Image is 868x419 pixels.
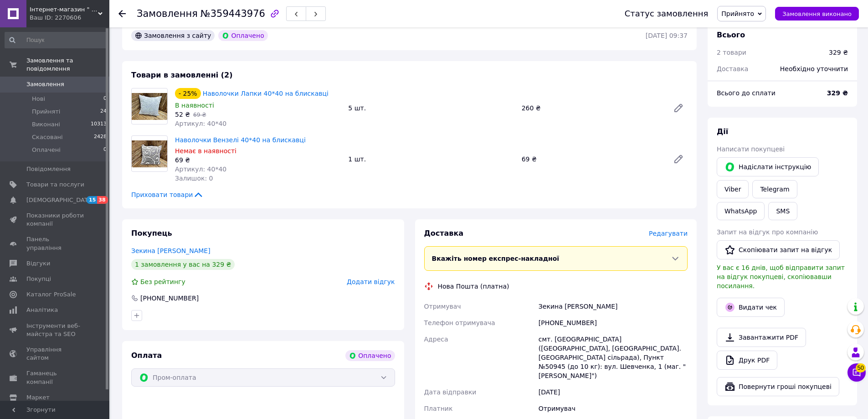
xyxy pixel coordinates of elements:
[344,102,518,114] div: 5 шт.
[717,264,845,290] span: У вас є 16 днів, щоб відправити запит на відгук покупцеві, скопіювавши посилання.
[137,8,198,19] span: Замовлення
[203,90,329,97] a: Наволочки Лапки 40*40 на блискавці
[32,146,61,154] span: Оплачені
[717,49,746,56] span: 2 товари
[537,384,689,400] div: [DATE]
[131,351,162,360] span: Оплата
[26,393,50,402] span: Маркет
[721,10,754,17] span: Прийнято
[139,294,200,303] div: [PHONE_NUMBER]
[669,99,688,117] a: Редагувати
[717,127,728,136] span: Дії
[717,228,818,236] span: Запит на відгук про компанію
[30,5,98,14] span: Інтернет-магазин " TET @ TET"
[856,363,866,372] span: 50
[175,155,341,165] div: 69 ₴
[175,102,214,109] span: В наявності
[26,196,94,204] span: [DEMOGRAPHIC_DATA]
[347,278,395,285] span: Додати відгук
[717,240,840,259] button: Скопіювати запит на відгук
[518,153,666,166] div: 69 ₴
[717,202,765,220] a: WhatsApp
[537,298,689,315] div: Зекина [PERSON_NAME]
[717,298,785,317] button: Видати чек
[424,388,477,396] span: Дата відправки
[717,31,745,39] span: Всього
[717,351,777,370] a: Друк PDF
[193,112,206,118] span: 69 ₴
[345,350,395,361] div: Оплачено
[424,229,464,238] span: Доставка
[132,140,167,167] img: Наволочки Вензелі 40*40 на блискавці
[175,88,201,99] div: - 25%
[782,10,852,17] span: Замовлення виконано
[26,275,51,283] span: Покупці
[5,32,108,48] input: Пошук
[768,202,797,220] button: SMS
[26,346,84,362] span: Управління сайтом
[26,369,84,386] span: Гаманець компанії
[26,212,84,228] span: Показники роботи компанії
[91,120,107,129] span: 10313
[118,9,126,18] div: Повернутися назад
[827,89,848,97] b: 329 ₴
[30,14,109,22] div: Ваш ID: 2270606
[649,230,688,237] span: Редагувати
[518,102,666,114] div: 260 ₴
[103,95,107,103] span: 0
[424,336,448,343] span: Адреса
[26,80,64,88] span: Замовлення
[131,229,172,238] span: Покупець
[775,59,853,79] div: Необхідно уточнити
[717,377,839,396] button: Повернути гроші покупцеві
[32,108,60,116] span: Прийняті
[669,150,688,168] a: Редагувати
[424,319,495,326] span: Телефон отримувача
[717,145,785,153] span: Написати покупцеві
[97,196,108,204] span: 38
[132,93,167,120] img: Наволочки Лапки 40*40 на блискавці
[32,133,63,141] span: Скасовані
[424,405,453,412] span: Платник
[131,247,211,254] a: Зекина [PERSON_NAME]
[100,108,107,116] span: 24
[717,65,748,72] span: Доставка
[218,30,267,41] div: Оплачено
[537,315,689,331] div: [PHONE_NUMBER]
[717,328,806,347] a: Завантажити PDF
[432,255,560,262] span: Вкажіть номер експрес-накладної
[26,235,84,252] span: Панель управління
[103,146,107,154] span: 0
[752,180,797,198] a: Telegram
[436,282,512,291] div: Нова Пошта (платна)
[26,57,109,73] span: Замовлення та повідомлення
[32,120,60,129] span: Виконані
[829,48,848,57] div: 329 ₴
[717,157,819,176] button: Надіслати інструкцію
[131,30,215,41] div: Замовлення з сайту
[131,71,233,79] span: Товари в замовленні (2)
[717,180,749,198] a: Viber
[175,175,213,182] span: Залишок: 0
[424,303,461,310] span: Отримувач
[26,181,84,189] span: Товари та послуги
[140,278,185,285] span: Без рейтингу
[32,95,45,103] span: Нові
[625,9,709,18] div: Статус замовлення
[175,136,306,144] a: Наволочки Вензелі 40*40 на блискавці
[26,290,76,299] span: Каталог ProSale
[847,363,866,382] button: Чат з покупцем50
[87,196,97,204] span: 15
[94,133,107,141] span: 2428
[200,8,265,19] span: №359443976
[175,120,226,127] span: Артикул: 40*40
[646,32,688,39] time: [DATE] 09:37
[26,259,50,268] span: Відгуки
[775,7,859,21] button: Замовлення виконано
[131,190,204,199] span: Приховати товари
[175,111,190,118] span: 52 ₴
[26,165,71,173] span: Повідомлення
[26,322,84,338] span: Інструменти веб-майстра та SEO
[26,306,58,314] span: Аналітика
[717,89,776,97] span: Всього до сплати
